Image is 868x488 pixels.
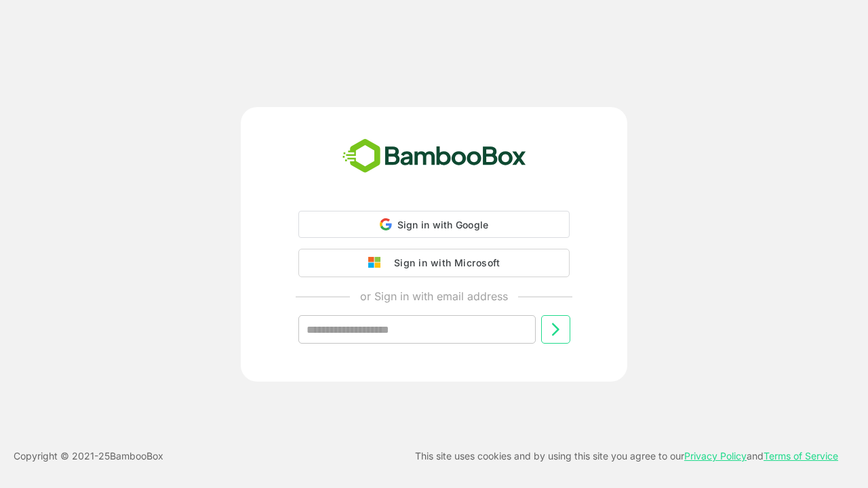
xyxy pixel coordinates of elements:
p: Copyright © 2021- 25 BambooBox [14,448,163,464]
a: Privacy Policy [684,450,747,462]
img: bamboobox [335,134,534,179]
a: Terms of Service [764,450,838,462]
img: google [368,257,387,269]
button: Sign in with Microsoft [298,249,570,277]
div: Sign in with Microsoft [387,254,500,272]
div: Sign in with Google [298,211,570,238]
span: Sign in with Google [397,219,489,230]
p: This site uses cookies and by using this site you agree to our and [415,448,838,464]
p: or Sign in with email address [360,288,508,304]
